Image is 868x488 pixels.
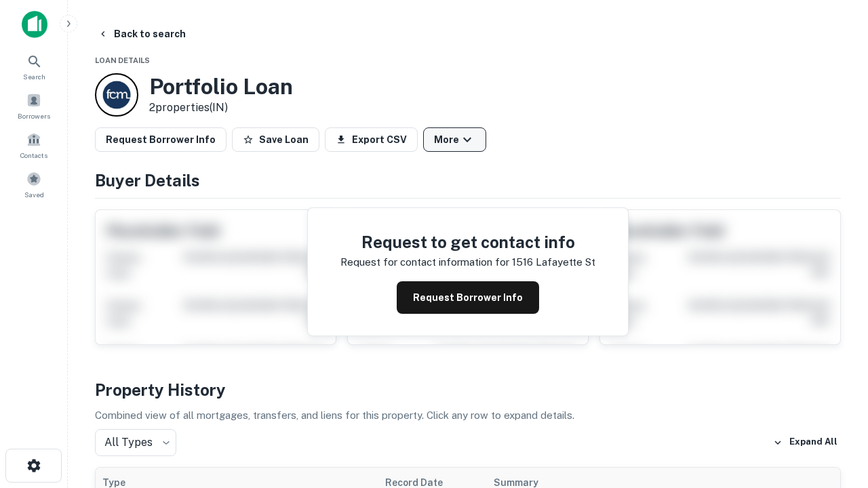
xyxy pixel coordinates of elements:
button: Expand All [770,432,841,453]
button: Back to search [92,22,191,46]
a: Contacts [4,127,64,163]
button: More [423,127,486,152]
h4: Buyer Details [95,168,841,192]
p: Combined view of all mortgages, transfers, and liens for this property. Click any row to expand d... [95,407,841,424]
a: Search [4,48,64,85]
h4: Property History [95,378,841,402]
img: capitalize-icon.png [22,11,47,38]
span: Loan Details [95,56,150,64]
iframe: Chat Widget [800,380,868,445]
a: Borrowers [4,87,64,124]
p: 1516 lafayette st [512,254,595,270]
h4: Request to get contact info [340,230,595,254]
button: Request Borrower Info [397,281,539,314]
h3: Portfolio Loan [149,74,293,100]
p: Request for contact information for [340,254,509,270]
button: Save Loan [232,127,319,152]
button: Export CSV [325,127,418,152]
span: Saved [24,189,44,200]
div: All Types [95,429,176,456]
button: Request Borrower Info [95,127,226,152]
a: Saved [4,166,64,203]
span: Search [23,71,45,82]
span: Contacts [20,150,47,161]
p: 2 properties (IN) [149,100,293,116]
span: Borrowers [18,110,50,121]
